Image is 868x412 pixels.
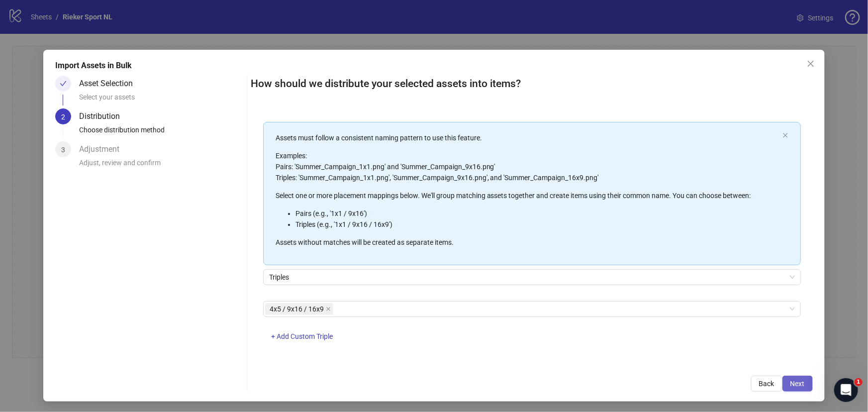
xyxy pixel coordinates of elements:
span: Next [790,380,805,388]
div: Adjustment [79,141,127,157]
span: 2 [61,113,65,121]
span: close [807,60,815,68]
button: close [782,132,788,139]
span: check [60,80,67,87]
span: 3 [61,146,65,154]
span: close [782,132,788,138]
li: Triples (e.g., '1x1 / 9x16 / 16x9') [295,219,778,230]
div: Import Assets in Bulk [55,60,813,72]
div: Adjust, review and confirm [79,157,242,174]
li: Pairs (e.g., '1x1 / 9x16') [295,208,778,219]
p: Assets without matches will be created as separate items. [276,237,778,248]
span: 1 [855,378,863,386]
span: 4x5 / 9x16 / 16x9 [270,304,324,314]
button: Next [782,376,813,392]
p: Select one or more placement mappings below. We'll group matching assets together and create item... [276,190,778,201]
button: Back [751,376,782,392]
span: + Add Custom Triple [271,332,333,340]
button: Close [803,56,819,72]
div: Select your assets [79,92,242,108]
div: Asset Selection [79,76,141,92]
span: Triples [269,270,795,285]
span: 4x5 / 9x16 / 16x9 [265,303,333,315]
span: close [326,307,331,311]
button: + Add Custom Triple [263,329,341,345]
p: Examples: Pairs: 'Summer_Campaign_1x1.png' and 'Summer_Campaign_9x16.png' Triples: 'Summer_Campai... [276,150,778,183]
iframe: Intercom live chat [834,378,858,402]
span: Back [759,380,774,388]
div: Choose distribution method [79,124,242,141]
div: Distribution [79,108,128,124]
h2: How should we distribute your selected assets into items? [251,76,813,92]
p: Assets must follow a consistent naming pattern to use this feature. [276,132,778,143]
